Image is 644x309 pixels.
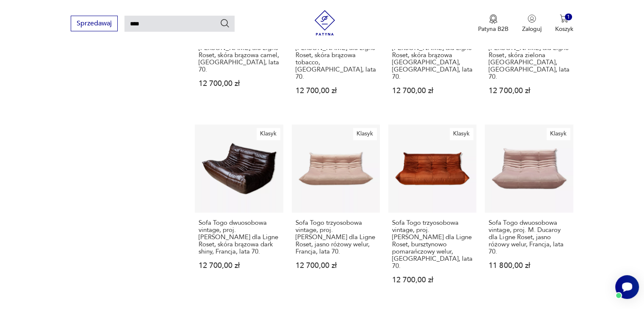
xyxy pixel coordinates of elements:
[489,87,569,94] p: 12 700,00 zł
[489,262,569,269] p: 11 800,00 zł
[478,14,509,33] a: Ikona medaluPatyna B2B
[565,14,572,21] div: 1
[392,219,473,270] h3: Sofa Togo trzyosobowa vintage, proj. [PERSON_NAME] dla Ligne Roset, bursztynowo pomarańczowy welu...
[528,14,536,23] img: Ikonka użytkownika
[489,219,569,255] h3: Sofa Togo dwuosobowa vintage, proj. M. Ducaroy dla Ligne Roset, jasno różowy welur, Francja, lata...
[71,21,118,27] a: Sprzedawaj
[392,30,473,80] h3: Sofa Togo dwuosobowa vintage, proj. [PERSON_NAME] dla Ligne Roset, skóra brązowa [GEOGRAPHIC_DATA...
[71,16,118,31] button: Sprzedawaj
[296,219,376,255] h3: Sofa Togo trzyosobowa vintage, proj. [PERSON_NAME] dla Ligne Roset, jasno różowy welur, Francja, ...
[296,262,376,269] p: 12 700,00 zł
[388,124,476,300] a: KlasykSofa Togo trzyosobowa vintage, proj. M. Ducaroy dla Ligne Roset, bursztynowo pomarańczowy w...
[489,30,569,80] h3: Sofa Togo dwuosobowa vintage, proj. [PERSON_NAME] dla Ligne Roset, skóra zielona [GEOGRAPHIC_DATA...
[296,87,376,94] p: 12 700,00 zł
[615,275,639,299] iframe: Smartsupp widget button
[292,124,380,300] a: KlasykSofa Togo trzyosobowa vintage, proj. M. Ducaroy dla Ligne Roset, jasno różowy welur, Francj...
[392,276,473,284] p: 12 700,00 zł
[199,219,279,255] h3: Sofa Togo dwuosobowa vintage, proj. [PERSON_NAME] dla Ligne Roset, skóra brązowa dark shiny, Fran...
[312,10,337,36] img: Patyna - sklep z meblami i dekoracjami vintage
[478,25,509,33] p: Patyna B2B
[199,80,279,87] p: 12 700,00 zł
[522,25,542,33] p: Zaloguj
[522,14,542,33] button: Zaloguj
[392,87,473,94] p: 12 700,00 zł
[560,14,568,23] img: Ikona koszyka
[489,14,498,24] img: Ikona medalu
[485,124,573,300] a: KlasykSofa Togo dwuosobowa vintage, proj. M. Ducaroy dla Ligne Roset, jasno różowy welur, Francja...
[296,30,376,80] h3: Sofa Togo dwuosobowa vintage, proj. [PERSON_NAME] dla Ligne Roset, skóra brązowa tobacco, [GEOGRA...
[199,30,279,73] h3: Sofa Togo dwuosobowa vintage, proj. [PERSON_NAME] dla Ligne Roset, skóra brązowa camel, [GEOGRAPH...
[478,14,509,33] button: Patyna B2B
[220,18,230,28] button: Szukaj
[555,25,573,33] p: Koszyk
[555,14,573,33] button: 1Koszyk
[199,262,279,269] p: 12 700,00 zł
[195,124,283,300] a: KlasykSofa Togo dwuosobowa vintage, proj. M. Ducaroy dla Ligne Roset, skóra brązowa dark shiny, F...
